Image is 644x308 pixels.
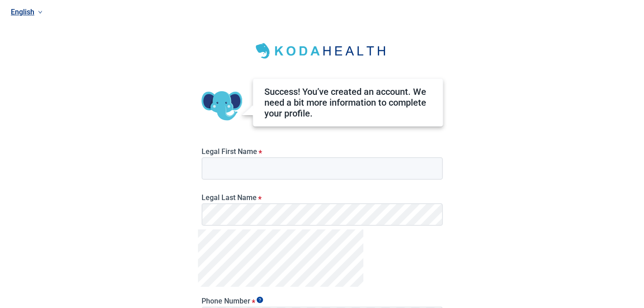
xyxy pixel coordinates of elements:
img: Koda Elephant [202,86,242,126]
a: Current language: English [7,5,633,19]
label: Phone Number [202,297,443,305]
img: Koda Health [250,40,395,62]
span: Show tooltip [257,297,263,303]
span: down [38,10,42,14]
label: Legal First Name [202,147,443,156]
label: Legal Last Name [202,193,443,202]
div: Success! You’ve created an account. We need a bit more information to complete your profile. [264,86,432,119]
